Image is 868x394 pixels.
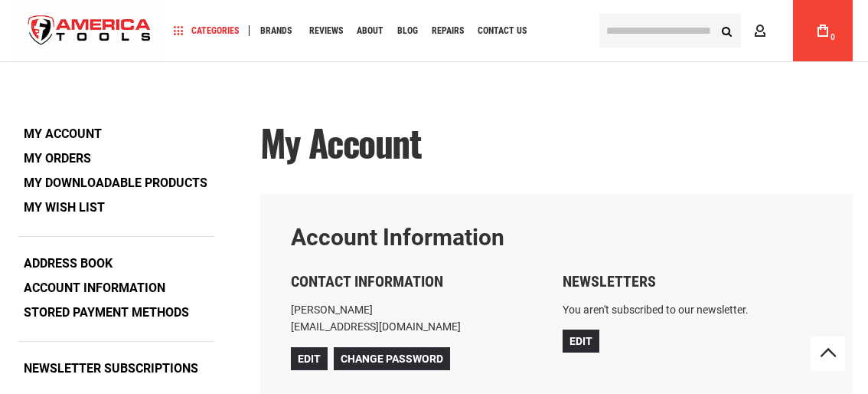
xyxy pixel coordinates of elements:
[309,26,343,35] span: Reviews
[18,301,194,324] a: Stored Payment Methods
[18,252,118,275] a: Address Book
[334,347,450,370] a: Change Password
[253,21,299,41] a: Brands
[18,147,96,170] a: My Orders
[350,21,390,41] a: About
[18,357,204,380] a: Newsletter Subscriptions
[712,16,741,45] button: Search
[471,21,534,41] a: Contact Us
[260,115,422,169] span: My Account
[425,21,471,41] a: Repairs
[291,347,328,370] a: Edit
[15,2,164,60] a: store logo
[15,2,164,60] img: America Tools
[563,272,656,291] span: Newsletters
[291,272,443,291] span: Contact Information
[174,25,239,36] span: Categories
[397,26,418,35] span: Blog
[563,330,599,353] a: Edit
[302,21,350,41] a: Reviews
[18,123,107,146] strong: My Account
[390,21,425,41] a: Blog
[167,21,246,41] a: Categories
[569,335,592,347] span: Edit
[357,26,383,35] span: About
[478,26,527,35] span: Contact Us
[432,26,464,35] span: Repairs
[830,33,835,41] span: 0
[260,26,292,35] span: Brands
[18,172,213,195] a: My Downloadable Products
[18,196,110,219] a: My Wish List
[563,301,822,318] p: You aren't subscribed to our newsletter.
[291,224,504,251] strong: Account Information
[18,277,171,300] a: Account Information
[298,353,321,365] span: Edit
[291,301,550,336] p: [PERSON_NAME] [EMAIL_ADDRESS][DOMAIN_NAME]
